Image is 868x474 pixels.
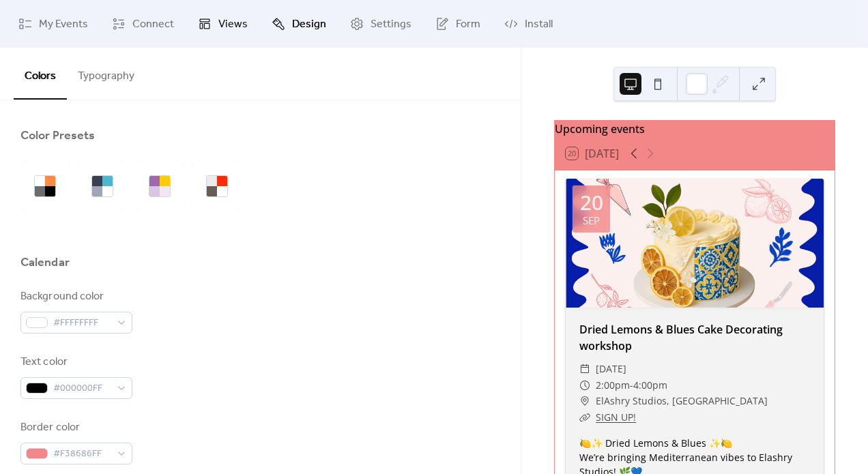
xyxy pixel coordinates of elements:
[20,128,95,144] div: Color Presets
[53,315,111,331] span: #FFFFFFFF
[579,409,590,426] div: ​
[14,48,67,100] button: Colors
[633,377,667,394] span: 4:00pm
[630,377,633,394] span: -
[583,216,600,226] div: Sep
[39,16,88,33] span: My Events
[494,5,563,42] a: Install
[188,5,258,42] a: Views
[20,288,130,305] div: Background color
[53,381,111,397] span: #000000FF
[20,419,130,436] div: Border color
[425,5,491,42] a: Form
[53,446,111,462] span: #F38686FF
[102,5,184,42] a: Connect
[555,121,835,137] div: Upcoming events
[579,377,590,394] div: ​
[596,393,768,409] span: ElAshry Studios, [GEOGRAPHIC_DATA]
[292,16,326,33] span: Design
[340,5,422,42] a: Settings
[20,254,70,271] div: Calendar
[525,16,553,33] span: Install
[579,393,590,409] div: ​
[456,16,480,33] span: Form
[67,48,145,98] button: Typography
[218,16,248,33] span: Views
[580,192,603,213] div: 20
[596,377,630,394] span: 2:00pm
[596,411,636,424] a: SIGN UP!
[261,5,336,42] a: Design
[8,5,98,42] a: My Events
[579,361,590,377] div: ​
[579,322,783,353] a: Dried Lemons & Blues Cake Decorating workshop
[132,16,174,33] span: Connect
[371,16,411,33] span: Settings
[20,354,130,370] div: Text color
[596,361,626,377] span: [DATE]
